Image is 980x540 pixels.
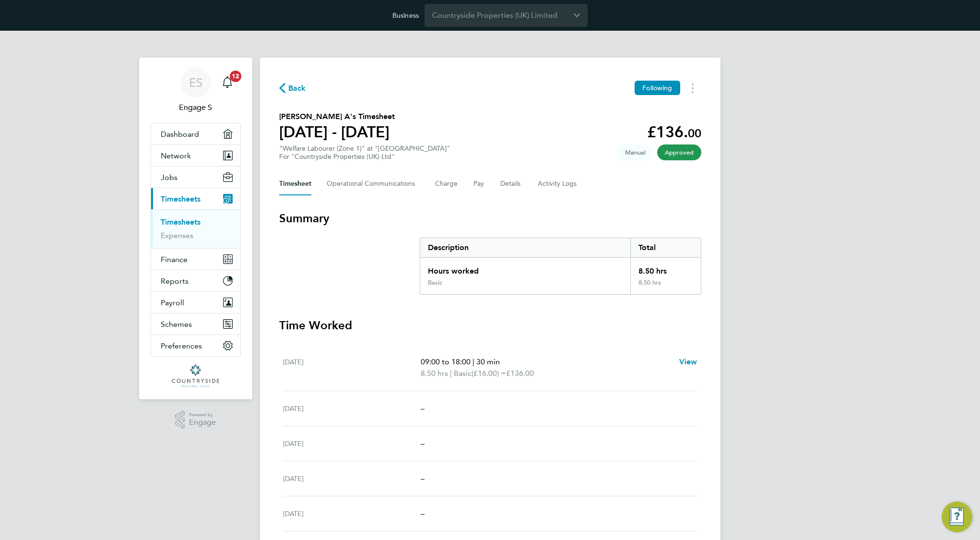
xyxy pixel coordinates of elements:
div: [DATE] [283,473,421,484]
div: Hours worked [420,258,631,279]
span: This timesheet was manually created. [617,144,653,160]
button: Operational Communications [327,172,420,195]
div: [DATE] [283,438,421,449]
button: Engage Resource Center [942,502,972,532]
button: Timesheets [151,188,240,209]
div: For "Countryside Properties (UK) Ltd" [279,153,450,161]
button: Payroll [151,292,240,313]
h2: [PERSON_NAME] A's Timesheet [279,111,395,122]
button: Timesheets Menu [684,81,701,96]
button: Activity Logs [538,172,578,195]
button: Preferences [151,335,240,356]
div: 8.50 hrs [630,258,700,279]
div: Description [420,238,631,257]
app-decimal: £136. [647,123,701,141]
span: (£16.00) = [472,369,506,378]
span: Dashboard [161,130,199,139]
span: | [450,369,452,378]
span: ES [189,76,202,89]
img: countryside-properties-logo-retina.png [172,364,219,388]
span: Preferences [161,341,202,350]
span: Timesheets [161,194,201,204]
span: Basic [454,368,472,379]
span: £136.00 [506,369,534,378]
span: Reports [161,276,189,286]
span: Network [161,151,191,160]
nav: Main navigation [139,58,252,399]
span: 00 [688,126,701,140]
button: Timesheet [279,172,311,195]
button: Reports [151,270,240,291]
button: Jobs [151,167,240,188]
div: Timesheets [151,209,240,248]
div: [DATE] [283,403,421,414]
a: Powered byEngage [175,411,216,429]
h3: Time Worked [279,318,701,333]
a: Dashboard [151,123,240,144]
span: Engage [189,419,216,427]
span: This timesheet has been approved. [657,144,701,160]
span: – [421,509,425,518]
span: Following [642,84,672,92]
button: Charge [435,172,458,195]
div: Total [630,238,700,257]
span: – [421,439,425,448]
button: Pay [473,172,485,195]
span: – [421,404,425,413]
h1: [DATE] - [DATE] [279,122,395,142]
div: Basic [428,279,442,287]
button: Schemes [151,313,240,335]
div: [DATE] [283,356,421,379]
button: Network [151,145,240,166]
span: 30 min [476,357,500,366]
span: Schemes [161,320,192,329]
a: View [679,356,697,368]
span: | [472,357,474,366]
a: Timesheets [161,217,201,227]
span: Back [288,83,306,94]
a: Go to home page [151,364,241,388]
a: 12 [218,67,237,98]
label: Business [392,11,419,20]
a: ESEngage S [151,67,241,113]
button: Back [279,82,306,94]
span: 8.50 hrs [421,369,448,378]
span: Finance [161,255,188,264]
button: Details [500,172,522,195]
span: 09:00 to 18:00 [421,357,471,366]
span: Powered by [189,411,216,419]
span: Engage S [151,102,241,113]
div: [DATE] [283,508,421,519]
button: Following [635,81,680,95]
span: – [421,474,425,483]
span: 12 [230,71,241,82]
h3: Summary [279,211,701,226]
a: Expenses [161,231,193,240]
div: "Welfare Labourer (Zone 1)" at "[GEOGRAPHIC_DATA]" [279,144,450,161]
div: 8.50 hrs [630,279,700,294]
span: Jobs [161,173,177,182]
span: View [679,357,697,366]
span: Payroll [161,298,184,307]
button: Finance [151,249,240,270]
div: Summary [420,238,701,295]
